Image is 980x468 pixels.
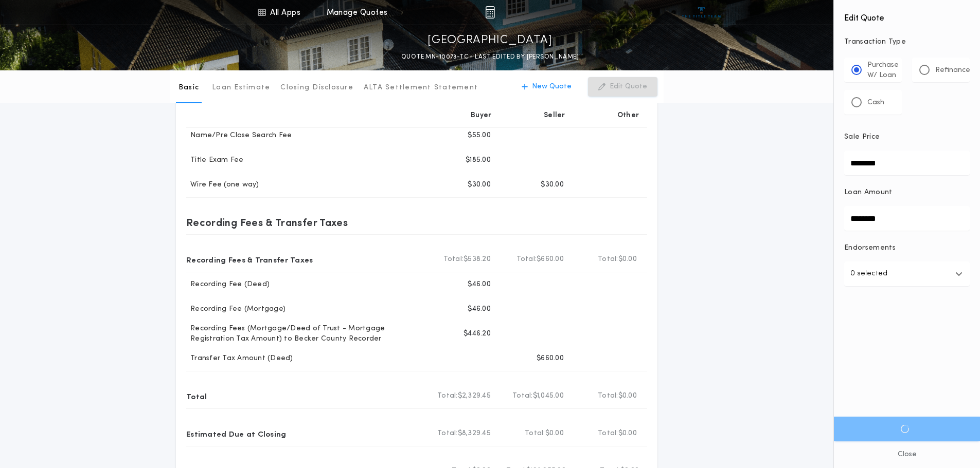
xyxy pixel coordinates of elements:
[598,391,618,401] b: Total:
[458,428,491,439] span: $8,329.45
[186,279,270,290] p: Recording Fee (Deed)
[617,110,639,121] p: Other
[545,428,564,439] span: $0.00
[532,82,572,92] p: New Quote
[458,391,491,401] span: $2,329.45
[844,6,970,25] h4: Edit Quote
[186,251,313,268] p: Recording Fees & Transfer Taxes
[437,428,458,439] b: Total:
[186,425,287,442] p: Estimated Due at Closing
[867,98,884,108] p: Cash
[537,254,564,265] span: $660.00
[186,324,426,344] p: Recording Fees (Mortgage/Deed of Trust - Mortgage Registration Tax Amount) to Becker County Recorder
[844,243,970,253] p: Endorsements
[186,388,207,404] p: Total
[468,304,491,314] p: $46.00
[186,353,293,364] p: Transfer Tax Amount (Deed)
[443,254,464,265] b: Total:
[618,391,637,401] span: $0.00
[598,428,618,439] b: Total:
[364,83,478,93] p: ALTA Settlement Statement
[610,82,647,92] p: Edit Quote
[533,391,564,401] span: $1,045.00
[850,268,887,280] p: 0 selected
[468,180,491,190] p: $30.00
[834,441,980,468] button: Close
[618,254,637,265] span: $0.00
[541,180,564,190] p: $30.00
[186,304,286,314] p: Recording Fee (Mortgage)
[464,329,491,339] p: $446.20
[844,188,893,198] p: Loan Amount
[618,428,637,439] span: $0.00
[466,155,491,165] p: $185.00
[464,254,491,265] span: $538.20
[537,353,564,364] p: $660.00
[844,151,970,175] input: Sale Price
[186,180,259,190] p: Wire Fee (one way)
[588,77,657,97] button: Edit Quote
[186,214,348,231] p: Recording Fees & Transfer Taxes
[401,52,579,62] p: QUOTE MN-10073-TC - LAST EDITED BY [PERSON_NAME]
[867,60,899,81] p: Purchase W/ Loan
[935,65,970,76] p: Refinance
[485,6,495,18] img: img
[186,130,292,141] p: Name/Pre Close Search Fee
[512,391,533,401] b: Total:
[186,155,244,165] p: Title Exam Fee
[212,83,270,93] p: Loan Estimate
[844,206,970,231] input: Loan Amount
[544,110,565,121] p: Seller
[179,83,199,93] p: Basic
[437,391,458,401] b: Total:
[682,7,721,17] img: vs-icon
[844,132,880,142] p: Sale Price
[844,261,970,286] button: 0 selected
[280,83,353,93] p: Closing Disclosure
[468,279,491,290] p: $46.00
[844,37,970,47] p: Transaction Type
[427,32,553,49] p: [GEOGRAPHIC_DATA]
[525,428,545,439] b: Total:
[511,77,582,97] button: New Quote
[516,254,537,265] b: Total:
[471,110,491,121] p: Buyer
[598,254,618,265] b: Total:
[468,130,491,141] p: $55.00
